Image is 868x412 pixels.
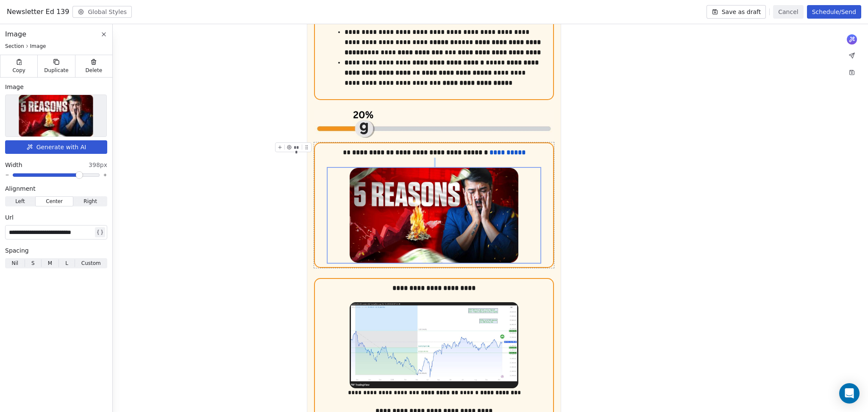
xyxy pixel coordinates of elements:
img: Selected image [19,95,93,136]
span: Image [5,83,24,91]
span: Copy [12,67,25,74]
span: Image [5,29,26,39]
span: 398px [89,161,107,169]
span: Custom [81,259,101,267]
span: Duplicate [44,67,68,74]
span: Nil [11,259,18,267]
span: Url [5,213,14,222]
span: Newsletter Ed 139 [7,7,69,17]
div: Open Intercom Messenger [839,383,860,404]
span: Left [15,198,25,205]
span: Right [83,198,97,205]
span: Section [5,43,24,50]
button: Schedule/Send [807,5,861,19]
button: Save as draft [707,5,766,19]
span: Alignment [5,184,36,193]
button: Cancel [773,5,803,19]
span: Delete [86,67,103,74]
span: L [65,259,68,267]
button: Global Styles [72,6,132,18]
span: Spacing [5,246,29,255]
span: M [48,259,52,267]
span: S [31,259,35,267]
span: Image [30,43,46,50]
span: Width [5,161,22,169]
button: Generate with AI [5,140,107,154]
